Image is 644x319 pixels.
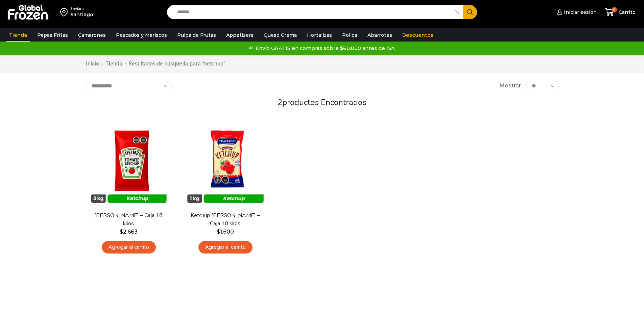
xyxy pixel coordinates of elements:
bdi: 1.600 [217,229,234,235]
a: Inicio [86,60,99,68]
span: productos encontrados [282,97,366,108]
a: Pollos [339,29,361,42]
a: Iniciar sesión [555,5,597,19]
a: Agregar al carrito: “Ketchup Heinz - Caja 18 kilos” [102,241,156,254]
a: Queso Crema [260,29,300,42]
select: Pedido de la tienda [86,81,172,91]
a: Camarones [75,29,109,42]
a: Abarrotes [364,29,396,42]
button: Search button [463,5,477,19]
span: $ [120,229,123,235]
div: Enviar a [70,6,93,11]
span: 0 [612,7,617,12]
a: Pescados y Mariscos [113,29,170,42]
span: Iniciar sesión [562,9,597,16]
a: [PERSON_NAME] – Caja 18 kilos [90,212,167,227]
a: Agregar al carrito: “Ketchup Traverso - Caja 10 kilos” [198,241,253,254]
div: Santiago [70,11,93,18]
a: Pulpa de Frutas [174,29,219,42]
a: 0 Carrito [603,4,637,20]
span: 2 [278,97,282,108]
img: address-field-icon.svg [60,6,70,18]
a: Papas Fritas [34,29,71,42]
h1: Resultados de búsqueda para “ketchup” [128,60,225,67]
span: Mostrar [499,82,521,90]
span: Carrito [617,9,636,16]
a: Descuentos [399,29,437,42]
a: Hortalizas [304,29,335,42]
nav: Breadcrumb [86,60,225,68]
a: Tienda [6,29,30,42]
span: $ [217,229,220,235]
a: Appetizers [223,29,257,42]
bdi: 2.663 [120,229,138,235]
a: Tienda [105,60,123,68]
a: Ketchup [PERSON_NAME] – Caja 10 kilos [186,212,264,227]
